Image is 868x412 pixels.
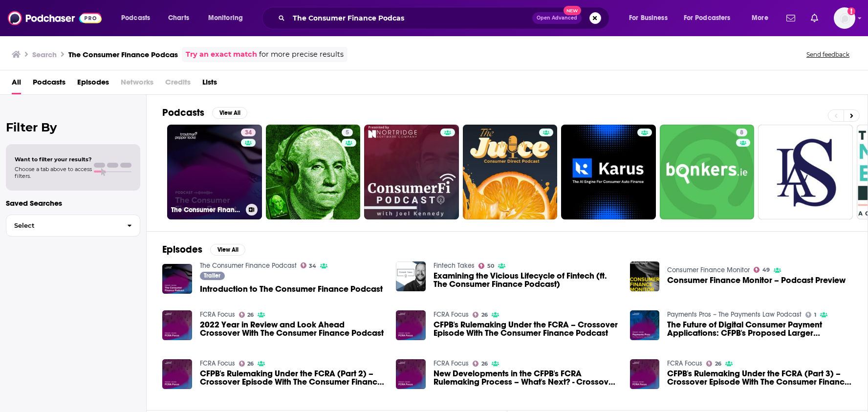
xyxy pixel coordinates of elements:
a: 2022 Year in Review and Look Ahead Crossover With The Consumer Finance Podcast [200,321,385,337]
span: Want to filter your results? [15,156,92,163]
span: 1 [814,313,816,317]
img: New Developments in the CFPB's FCRA Rulemaking Process – What's Next? - Crossover Episode With Th... [396,359,426,389]
a: Examining the Vicious Lifecycle of Fintech (ft. The Consumer Finance Podcast) [396,261,426,291]
h2: Filter By [6,120,140,134]
img: Introduction to The Consumer Finance Podcast [162,264,192,294]
a: 26 [239,312,254,318]
span: 26 [247,313,254,317]
span: 50 [487,264,494,268]
span: Trailer [204,273,220,279]
a: 8 [736,129,747,136]
a: 34The Consumer Finance Podcast [167,125,262,219]
a: 1 [805,312,816,318]
span: Select [6,222,119,229]
a: 5 [342,129,353,136]
a: CFPB's Rulemaking Under the FCRA – Crossover Episode With The Consumer Finance Podcast [434,321,618,337]
a: Episodes [77,74,109,94]
a: 8 [660,125,755,219]
a: Podcasts [33,74,65,94]
img: Consumer Finance Monitor – Podcast Preview [630,261,660,291]
a: Examining the Vicious Lifecycle of Fintech (ft. The Consumer Finance Podcast) [434,272,618,288]
span: Credits [165,74,191,94]
a: PodcastsView All [162,107,247,119]
a: 50 [478,263,494,269]
button: open menu [622,10,680,26]
a: 49 [754,267,770,273]
button: open menu [745,10,781,26]
span: Podcasts [121,11,150,25]
a: Consumer Finance Monitor – Podcast Preview [667,276,846,284]
img: CFPB's Rulemaking Under the FCRA (Part 2) – Crossover Episode With The Consumer Finance Podcast [162,359,192,389]
img: CFPB's Rulemaking Under the FCRA – Crossover Episode With The Consumer Finance Podcast [396,310,426,340]
span: 26 [715,362,721,366]
h2: Podcasts [162,107,204,119]
input: Search podcasts, credits, & more... [289,10,532,26]
a: The Future of Digital Consumer Payment Applications: CFPB's Proposed Larger Participant Rule – Cr... [630,310,660,340]
img: User Profile [834,7,855,29]
span: Open Advanced [537,16,577,21]
span: 5 [346,128,349,138]
a: Show notifications dropdown [807,10,822,26]
button: open menu [677,10,745,26]
a: CFPB's Rulemaking Under the FCRA (Part 3) – Crossover Episode With The Consumer Finance Podcast [667,369,852,386]
span: For Podcasters [684,11,731,25]
span: Logged in as Society22 [834,7,855,29]
button: View All [212,107,247,119]
img: CFPB's Rulemaking Under the FCRA (Part 3) – Crossover Episode With The Consumer Finance Podcast [630,359,660,389]
h2: Episodes [162,243,202,256]
span: 34 [245,128,252,138]
span: for more precise results [259,49,344,60]
span: For Business [629,11,668,25]
a: Show notifications dropdown [782,10,799,26]
a: FCRA Focus [434,310,469,319]
button: open menu [114,10,163,26]
span: New [564,6,581,15]
span: Choose a tab above to access filters. [15,166,92,179]
a: 2022 Year in Review and Look Ahead Crossover With The Consumer Finance Podcast [162,310,192,340]
a: Try an exact match [186,49,257,60]
a: Introduction to The Consumer Finance Podcast [200,285,383,293]
span: 26 [247,362,254,366]
img: Podchaser - Follow, Share and Rate Podcasts [8,9,102,27]
span: 49 [762,268,770,272]
a: Consumer Finance Monitor [667,266,750,274]
a: EpisodesView All [162,243,245,256]
button: View All [210,244,245,256]
span: Lists [202,74,217,94]
button: Open AdvancedNew [532,12,582,24]
span: 26 [481,313,488,317]
a: 34 [301,262,317,268]
button: Send feedback [803,50,852,59]
div: Search podcasts, credits, & more... [271,7,619,29]
a: FCRA Focus [667,359,702,368]
a: 26 [239,361,254,367]
a: FCRA Focus [200,310,235,319]
a: The Future of Digital Consumer Payment Applications: CFPB's Proposed Larger Participant Rule – Cr... [667,321,852,337]
a: Fintech Takes [434,261,475,270]
a: CFPB's Rulemaking Under the FCRA (Part 2) – Crossover Episode With The Consumer Finance Podcast [200,369,385,386]
a: All [12,74,21,94]
a: Charts [162,10,195,26]
a: FCRA Focus [434,359,469,368]
button: Show profile menu [834,7,855,29]
a: New Developments in the CFPB's FCRA Rulemaking Process – What's Next? - Crossover Episode With Th... [434,369,618,386]
h3: The Consumer Finance Podcast [171,206,242,214]
p: Saved Searches [6,198,140,208]
a: FCRA Focus [200,359,235,368]
button: Select [6,215,140,237]
a: 26 [706,361,721,367]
